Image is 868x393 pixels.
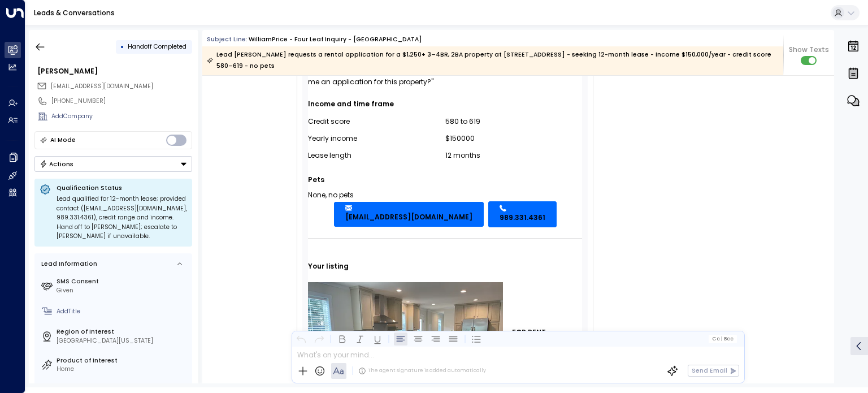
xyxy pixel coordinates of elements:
span: Subject Line: [207,35,248,44]
label: SMS Consent [57,277,189,286]
label: Product of Interest [57,356,189,365]
div: "I'm interested in your property and would like to move forward. Can you send me an application f... [308,63,582,88]
span: [EMAIL_ADDRESS][DOMAIN_NAME] [345,211,472,223]
div: [PERSON_NAME] [37,66,192,76]
span: 989.331.4361 [500,211,545,224]
button: Redo [312,332,325,346]
div: Lead qualified for 12-month lease; provided contact ([EMAIL_ADDRESS][DOMAIN_NAME], 989.331.4361),... [57,195,187,241]
div: Pets [308,173,582,187]
span: [EMAIL_ADDRESS][DOMAIN_NAME] [51,82,153,90]
div: AI Mode [50,135,76,146]
a: Leads & Conversations [34,8,115,18]
span: Show Texts [789,45,829,55]
div: 12 months [445,149,583,162]
div: Income and time frame [308,97,582,111]
td: None, no pets [308,189,354,201]
button: Actions [34,156,192,172]
span: | [721,336,722,342]
div: Home [57,365,189,374]
button: Undo [294,332,308,346]
span: billprice98@gmail.com [51,82,153,91]
div: [GEOGRAPHIC_DATA][US_STATE] [57,336,189,346]
p: Qualification Status [57,184,187,192]
div: [PHONE_NUMBER] [51,97,192,106]
div: Lead Information [38,260,97,269]
a: FOR RENT [512,326,546,339]
div: Your listing [308,260,582,273]
a: 989.331.4361 [488,201,557,227]
div: • [120,39,124,54]
a: [EMAIL_ADDRESS][DOMAIN_NAME] [334,202,484,227]
div: Lead [PERSON_NAME] requests a rental application for a $1,250+ 3–4BR, 2BA property at [STREET_ADD... [207,49,778,72]
div: Actions [40,160,74,168]
div: Yearly income [308,132,445,145]
button: Cc|Bcc [709,335,737,343]
div: Given [57,286,189,295]
label: Region of Interest [57,327,189,336]
div: AddCompany [51,112,192,121]
div: WilliamPrice - Four Leaf Inquiry - [GEOGRAPHIC_DATA] [249,35,422,44]
div: Credit score [308,115,445,128]
div: Lease length [308,149,445,162]
div: Button group with a nested menu [34,156,192,172]
span: Cc Bcc [712,336,734,342]
div: $150000 [445,132,583,145]
span: Handoff Completed [128,42,186,51]
div: AddTitle [57,307,189,316]
div: 580 to 619 [445,115,583,128]
div: The agent signature is added automatically [358,367,486,375]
